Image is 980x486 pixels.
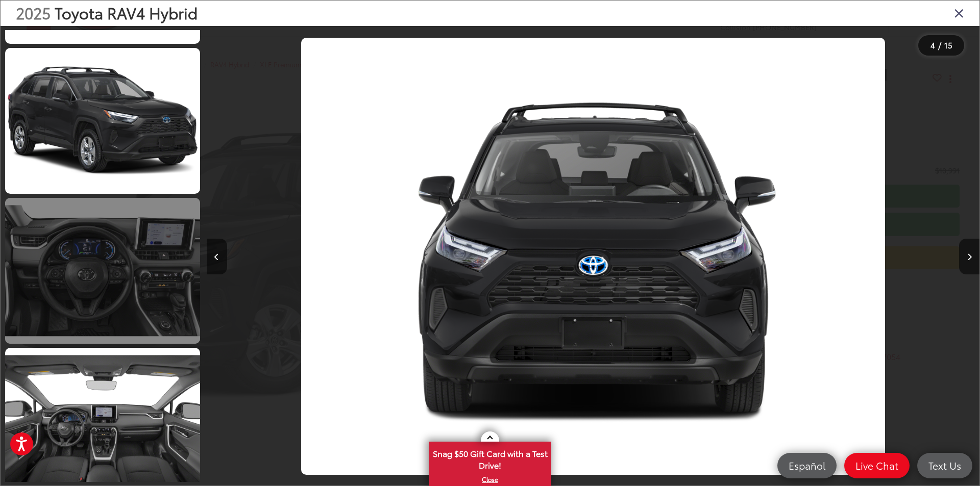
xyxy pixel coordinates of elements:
span: 4 [930,39,935,50]
a: Text Us [917,453,972,478]
a: Español [777,453,837,478]
img: 2025 Toyota RAV4 Hybrid XLE Premium [3,46,202,195]
button: Previous image [207,239,227,274]
span: Snag $50 Gift Card with a Test Drive! [430,443,550,474]
span: Live Chat [850,459,903,472]
img: 2025 Toyota RAV4 Hybrid XLE Premium [301,38,885,475]
a: Live Chat [844,453,910,478]
span: / [937,42,942,49]
span: 2025 [16,2,51,23]
span: Text Us [923,459,966,472]
button: Next image [959,239,979,274]
i: Close gallery [954,6,964,19]
span: Español [783,459,830,472]
div: 2025 Toyota RAV4 Hybrid XLE Premium 3 [207,38,979,475]
span: Toyota RAV4 Hybrid [55,2,198,23]
span: 15 [944,39,952,50]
